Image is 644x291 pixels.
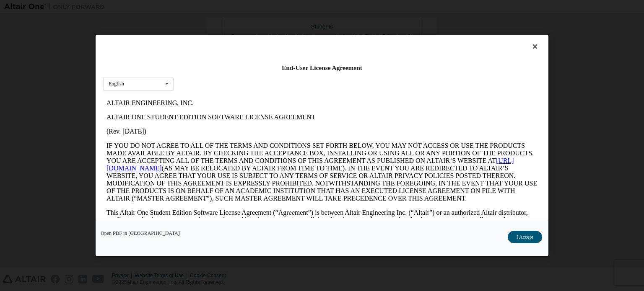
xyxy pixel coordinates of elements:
[3,32,434,39] p: (Rev. [DATE])
[3,18,434,25] p: ALTAIR ONE STUDENT EDITION SOFTWARE LICENSE AGREEMENT
[3,61,411,76] a: [URL][DOMAIN_NAME]
[508,231,542,243] button: I Accept
[3,3,434,11] p: ALTAIR ENGINEERING, INC.
[101,231,180,236] a: Open PDF in [GEOGRAPHIC_DATA]
[3,113,434,143] p: This Altair One Student Edition Software License Agreement (“Agreement”) is between Altair Engine...
[3,46,434,106] p: IF YOU DO NOT AGREE TO ALL OF THE TERMS AND CONDITIONS SET FORTH BELOW, YOU MAY NOT ACCESS OR USE...
[109,81,124,86] div: English
[103,64,541,72] div: End-User License Agreement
